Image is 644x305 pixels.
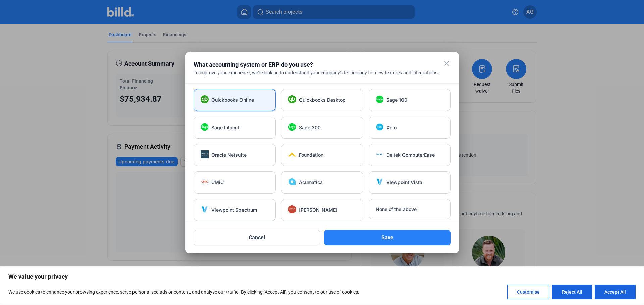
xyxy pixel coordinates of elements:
p: We use cookies to enhance your browsing experience, serve personalised ads or content, and analys... [8,288,359,296]
span: Sage 100 [386,97,407,103]
span: Acumatica [299,179,323,186]
span: Quickbooks Desktop [299,97,346,103]
button: Cancel [194,230,320,245]
span: Sage 300 [299,124,321,131]
span: Xero [386,124,397,131]
span: Viewpoint Vista [386,179,422,186]
span: Deltek ComputerEase [386,152,435,158]
button: Reject All [552,285,592,299]
span: Foundation [299,152,323,158]
button: Accept All [595,285,636,299]
p: We value your privacy [8,273,636,281]
div: To improve your experience, we're looking to understand your company's technology for new feature... [194,69,451,76]
span: Sage Intacct [211,124,239,131]
button: Save [324,230,451,245]
mat-icon: close [443,59,451,67]
span: Quickbooks Online [211,97,254,103]
span: Oracle Netsuite [211,152,247,158]
span: Viewpoint Spectrum [211,207,257,213]
span: [PERSON_NAME] [299,207,337,213]
span: None of the above [376,206,417,213]
span: CMiC [211,179,224,186]
div: What accounting system or ERP do you use? [194,60,434,69]
button: Customise [507,285,549,299]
